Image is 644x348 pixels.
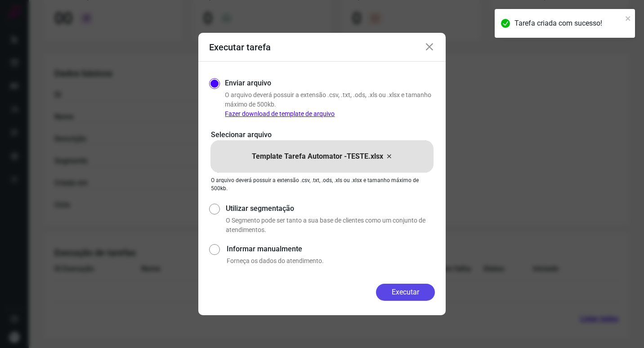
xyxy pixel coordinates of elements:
[252,151,383,162] p: Template Tarefa Automator -TESTE.xlsx
[211,129,433,140] p: Selecionar arquivo
[225,110,335,117] a: Fazer download de template de arquivo
[209,42,271,53] h3: Executar tarefa
[226,216,435,235] p: O Segmento pode ser tanto a sua base de clientes como um conjunto de atendimentos.
[227,244,435,254] label: Informar manualmente
[625,13,631,23] button: close
[226,203,435,214] label: Utilizar segmentação
[225,90,435,119] p: O arquivo deverá possuir a extensão .csv, .txt, .ods, .xls ou .xlsx e tamanho máximo de 500kb.
[227,256,435,266] p: Forneça os dados do atendimento.
[376,284,435,301] button: Executar
[225,78,271,89] label: Enviar arquivo
[514,18,622,29] div: Tarefa criada com sucesso!
[211,176,433,192] p: O arquivo deverá possuir a extensão .csv, .txt, .ods, .xls ou .xlsx e tamanho máximo de 500kb.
